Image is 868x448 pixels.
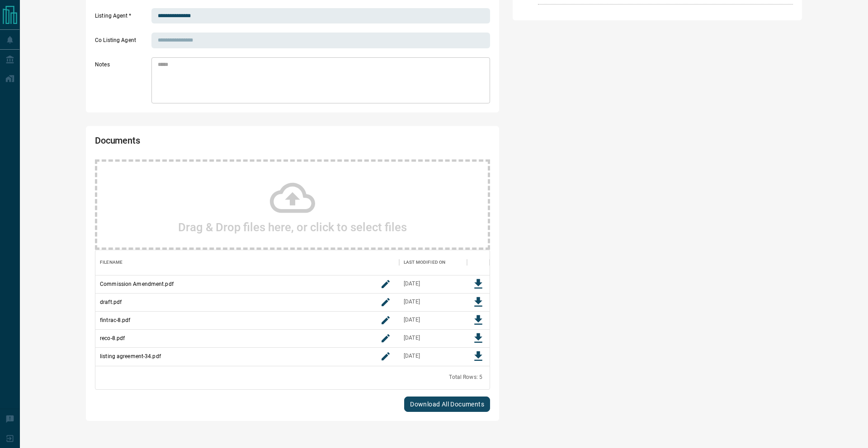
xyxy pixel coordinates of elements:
div: Filename [95,250,399,275]
div: Drag & Drop files here, or click to select files [95,159,490,250]
div: Last Modified On [404,250,445,275]
div: Total Rows: 5 [449,373,482,381]
div: Aug 7, 2025 [404,352,420,360]
label: Notes [95,61,149,103]
button: Download File [469,275,487,293]
div: Aug 7, 2025 [404,298,420,306]
p: fintrac-8.pdf [100,316,130,324]
h2: Drag & Drop files here, or click to select files [178,220,407,234]
button: rename button [377,293,395,311]
div: Aug 7, 2025 [404,316,420,324]
button: Download File [469,311,487,329]
div: Last Modified On [399,250,467,275]
button: Download File [469,347,487,365]
p: Commission Amendment.pdf [100,280,174,288]
button: rename button [377,329,395,347]
button: rename button [377,275,395,293]
h2: Documents [95,135,332,150]
p: listing agreement-34.pdf [100,352,161,360]
label: Listing Agent [95,12,149,24]
button: rename button [377,311,395,329]
button: Download File [469,329,487,347]
div: Aug 7, 2025 [404,334,420,342]
button: rename button [377,347,395,365]
button: Download File [469,293,487,311]
button: Download All Documents [404,397,490,412]
div: Filename [100,250,123,275]
label: Co Listing Agent [95,37,149,48]
p: draft.pdf [100,298,122,306]
p: reco-8.pdf [100,334,125,342]
div: Sep 15, 2025 [404,280,420,288]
